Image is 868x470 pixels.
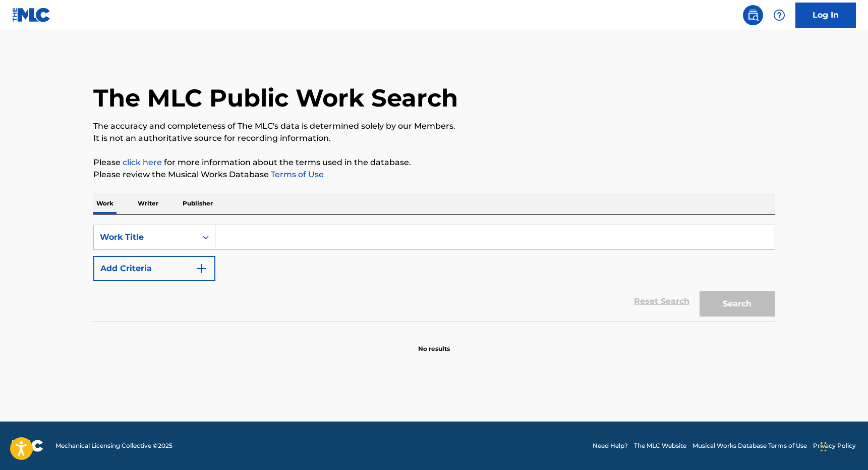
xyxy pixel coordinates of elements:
a: click here [123,158,162,167]
form: Search Form [93,225,775,322]
div: Help [769,5,789,25]
p: It is not an authoritative source for recording information. [93,132,775,144]
p: Work [93,193,117,214]
a: Terms of Use [269,170,324,179]
p: Publisher [180,193,216,214]
iframe: Chat Widget [818,422,868,470]
p: Please for more information about the terms used in the database. [93,156,775,169]
button: Add Criteria [93,256,215,281]
a: Need Help? [593,441,628,450]
img: help [773,9,785,21]
div: Work Title [100,231,191,243]
div: Drag [821,432,827,462]
p: Writer [135,193,161,214]
a: Log In [795,3,856,28]
a: The MLC Website [634,441,686,450]
img: MLC Logo [12,8,51,22]
a: Public Search [743,5,763,25]
img: search [747,9,759,21]
p: No results [418,332,450,353]
p: Please review the Musical Works Database [93,169,775,181]
a: Privacy Policy [813,441,856,450]
img: 9d2ae6d4665cec9f34b9.svg [195,263,207,275]
a: Musical Works Database Terms of Use [692,441,807,450]
h1: The MLC Public Work Search [93,83,458,113]
p: The accuracy and completeness of The MLC's data is determined solely by our Members. [93,120,775,132]
span: Mechanical Licensing Collective © 2025 [55,441,172,450]
img: logo [12,440,43,452]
